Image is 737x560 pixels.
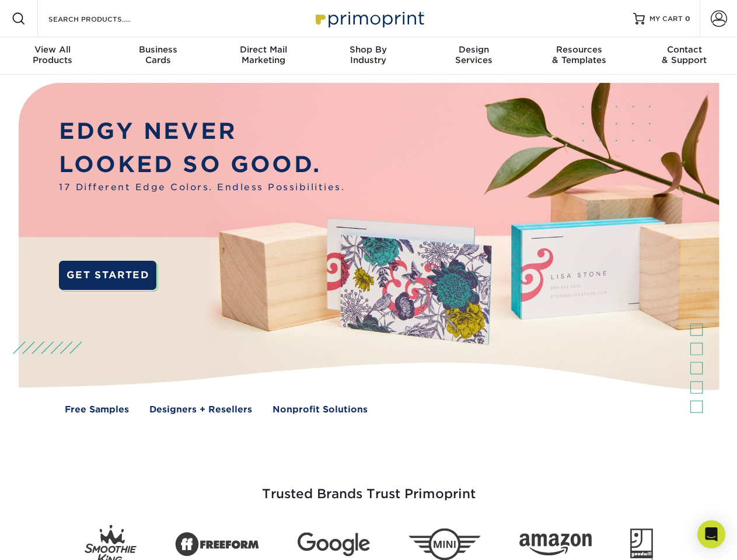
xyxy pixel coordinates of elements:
div: Open Intercom Messenger [697,520,725,548]
a: Resources& Templates [526,37,631,75]
div: & Templates [526,44,631,65]
p: EDGY NEVER [59,115,345,148]
div: Industry [316,44,421,65]
a: BusinessCards [105,37,210,75]
span: Shop By [316,44,421,55]
a: Contact& Support [632,37,737,75]
a: Free Samples [65,403,129,416]
span: Contact [632,44,737,55]
span: 17 Different Edge Colors. Endless Possibilities. [59,181,345,194]
span: Direct Mail [211,44,316,55]
div: Marketing [211,44,316,65]
span: Design [421,44,526,55]
div: Services [421,44,526,65]
span: Business [105,44,210,55]
a: GET STARTED [59,261,156,290]
span: Resources [526,44,631,55]
a: Designers + Resellers [149,403,252,416]
input: SEARCH PRODUCTS..... [47,12,161,26]
a: Direct MailMarketing [211,37,316,75]
a: DesignServices [421,37,526,75]
img: Primoprint [310,6,427,31]
span: 0 [685,15,690,23]
img: Google [298,533,370,556]
div: Cards [105,44,210,65]
span: MY CART [649,14,683,24]
a: Shop ByIndustry [316,37,421,75]
img: Amazon [519,534,592,556]
div: & Support [632,44,737,65]
p: LOOKED SO GOOD. [59,148,345,181]
h3: Trusted Brands Trust Primoprint [27,459,710,516]
img: Goodwill [630,528,653,560]
a: Nonprofit Solutions [273,403,368,416]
